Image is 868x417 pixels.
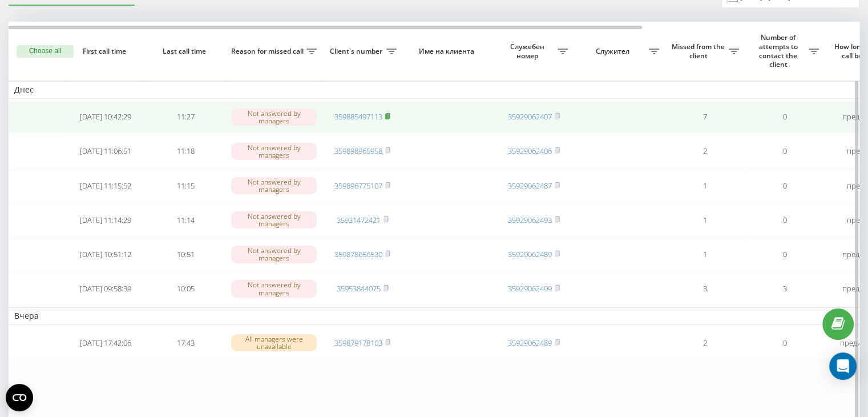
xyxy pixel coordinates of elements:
[66,101,146,133] td: [DATE] 10:42:29
[665,135,745,167] td: 2
[17,45,74,58] button: Choose all
[231,211,317,228] div: Not answered by managers
[146,204,225,236] td: 11:14
[155,47,216,56] span: Last call time
[146,327,225,359] td: 17:43
[508,338,552,348] a: 35929062489
[745,101,825,133] td: 0
[579,47,649,56] span: Служител
[665,273,745,305] td: 3
[745,170,825,202] td: 0
[66,327,146,359] td: [DATE] 17:42:06
[328,47,386,56] span: Client's number
[745,273,825,305] td: 3
[745,238,825,270] td: 0
[146,101,225,133] td: 11:27
[231,177,317,194] div: Not answered by managers
[334,111,382,122] a: 359885497113
[334,181,382,191] a: 359896775107
[66,238,146,270] td: [DATE] 10:51:12
[231,246,317,263] div: Not answered by managers
[231,109,317,126] div: Not answered by managers
[231,47,306,56] span: Reason for missed call
[334,146,382,156] a: 359898965958
[665,101,745,133] td: 7
[6,384,33,411] button: Open CMP widget
[665,170,745,202] td: 1
[66,170,146,202] td: [DATE] 11:15:52
[231,334,317,351] div: All managers were unavailable
[508,146,552,156] a: 35929062406
[412,47,484,56] span: Име на клиента
[745,204,825,236] td: 0
[508,283,552,294] a: 35929062409
[665,327,745,359] td: 2
[146,170,225,202] td: 11:15
[499,42,558,60] span: Служебен номер
[334,249,382,259] a: 359878656530
[671,42,729,60] span: Missed from the client
[337,215,381,225] a: 35931472421
[66,204,146,236] td: [DATE] 11:14:29
[508,215,552,225] a: 35929062493
[66,273,146,305] td: [DATE] 09:58:39
[146,273,225,305] td: 10:05
[337,283,381,294] a: 35953844075
[508,249,552,259] a: 35929062489
[146,135,225,167] td: 11:18
[231,143,317,160] div: Not answered by managers
[508,181,552,191] a: 35929062487
[829,352,857,380] div: Open Intercom Messenger
[334,338,382,348] a: 359879178103
[665,204,745,236] td: 1
[146,238,225,270] td: 10:51
[745,135,825,167] td: 0
[66,135,146,167] td: [DATE] 11:06:51
[75,47,136,56] span: First call time
[745,327,825,359] td: 0
[508,111,552,122] a: 35929062407
[665,238,745,270] td: 1
[750,33,809,69] span: Number of attempts to contact the client
[231,280,317,297] div: Not answered by managers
